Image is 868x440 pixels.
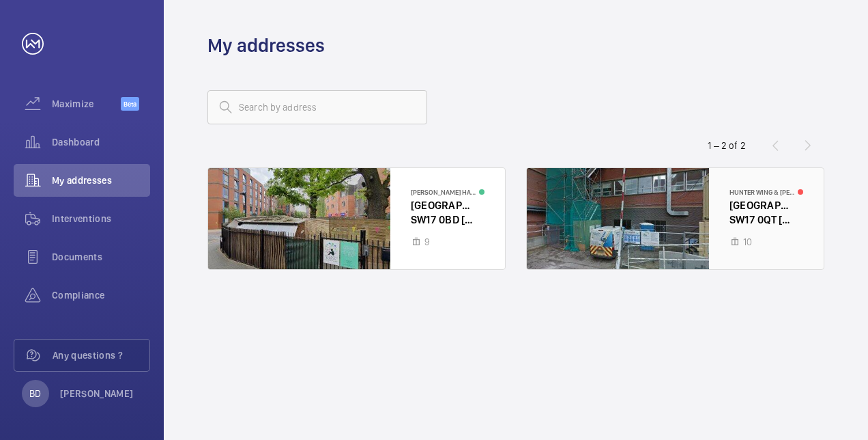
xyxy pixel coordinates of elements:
span: Beta [121,97,139,111]
div: 1 – 2 of 2 [708,139,746,152]
h1: My addresses [207,33,325,58]
span: Any questions ? [53,348,149,362]
p: BD [29,387,41,400]
span: Compliance [52,288,150,302]
span: Dashboard [52,135,150,149]
span: My addresses [52,174,150,187]
span: Maximize [52,97,121,111]
p: [PERSON_NAME] [60,387,134,400]
span: Interventions [52,212,150,225]
input: Search by address [207,90,427,124]
span: Documents [52,250,150,264]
